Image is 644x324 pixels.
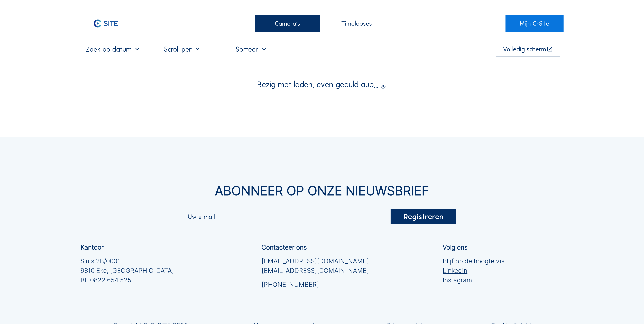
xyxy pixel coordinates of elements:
[503,46,546,52] div: Volledig scherm
[80,15,131,32] img: C-SITE Logo
[443,275,505,285] a: Instagram
[262,256,369,266] a: [EMAIL_ADDRESS][DOMAIN_NAME]
[324,15,389,32] div: Timelapses
[188,214,391,220] input: Uw e-mail
[257,80,378,88] span: Bezig met laden, even geduld aub...
[80,15,138,32] a: C-SITE Logo
[443,266,505,275] a: Linkedin
[262,266,369,275] a: [EMAIL_ADDRESS][DOMAIN_NAME]
[443,256,505,285] div: Blijf op de hoogte via
[80,256,174,285] div: Sluis 2B/0001 9810 Eke, [GEOGRAPHIC_DATA] BE 0822.654.525
[262,280,369,289] a: [PHONE_NUMBER]
[80,244,104,250] div: Kantoor
[391,209,456,224] div: Registreren
[80,45,146,53] input: Zoek op datum 󰅀
[443,244,467,250] div: Volg ons
[255,15,320,32] div: Camera's
[262,244,307,250] div: Contacteer ons
[80,184,564,197] div: Abonneer op onze nieuwsbrief
[505,15,563,32] a: Mijn C-Site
